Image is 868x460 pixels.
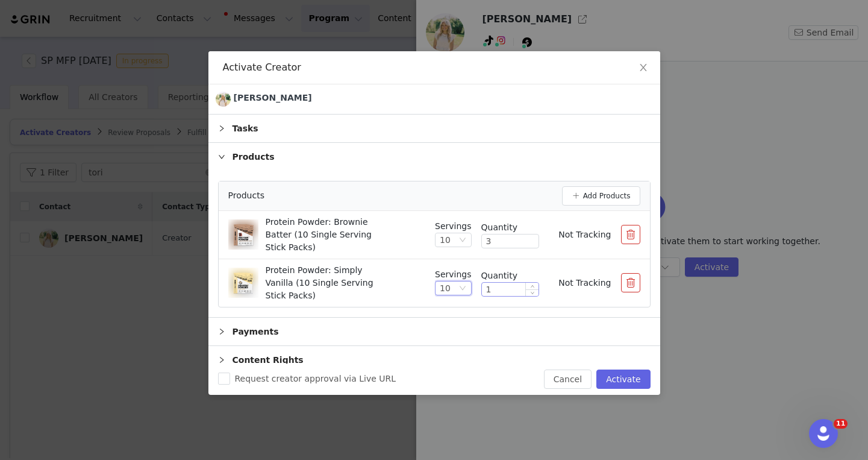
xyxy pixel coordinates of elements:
span: Products [228,189,264,202]
i: icon: right [218,356,225,364]
span: 11 [834,419,848,429]
div: 10 [440,233,451,247]
i: icon: down [459,285,466,293]
i: icon: close [639,63,648,72]
p: Servings [435,220,471,233]
i: icon: up [530,285,534,289]
p: Protein Powder: Brownie Batter (10 Single Serving Stick Packs) [266,216,389,254]
iframe: Intercom live chat [809,419,838,448]
span: Increase Value [526,283,539,289]
button: Cancel [544,370,592,389]
span: Decrease Value [526,289,539,296]
p: Servings [435,268,471,281]
img: Product Image [228,268,257,298]
a: [PERSON_NAME] [216,92,312,107]
span: Request creator approval via Live URL [230,374,401,383]
div: Activate Creator [223,61,646,74]
div: Quantity [481,269,539,282]
button: Close [626,51,660,85]
i: icon: down [459,236,466,245]
i: icon: right [218,125,225,132]
i: icon: down [530,291,534,295]
div: 10 [440,282,451,295]
span: Not Tracking [558,278,611,288]
img: Tori Halford [216,92,231,107]
div: Quantity [481,221,539,234]
img: Product Image [228,219,258,250]
i: icon: right [218,328,225,335]
div: [PERSON_NAME] [234,92,312,104]
p: Protein Powder: Simply Vanilla (10 Single Serving Stick Packs) [266,264,389,302]
button: Add Products [562,186,640,206]
div: icon: rightTasks [208,115,660,142]
div: icon: rightContent Rights [208,346,660,374]
div: icon: rightPayments [208,318,660,345]
div: icon: rightProducts [208,143,660,171]
button: Activate [596,370,650,389]
i: icon: right [218,153,225,160]
span: Not Tracking [558,230,611,239]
